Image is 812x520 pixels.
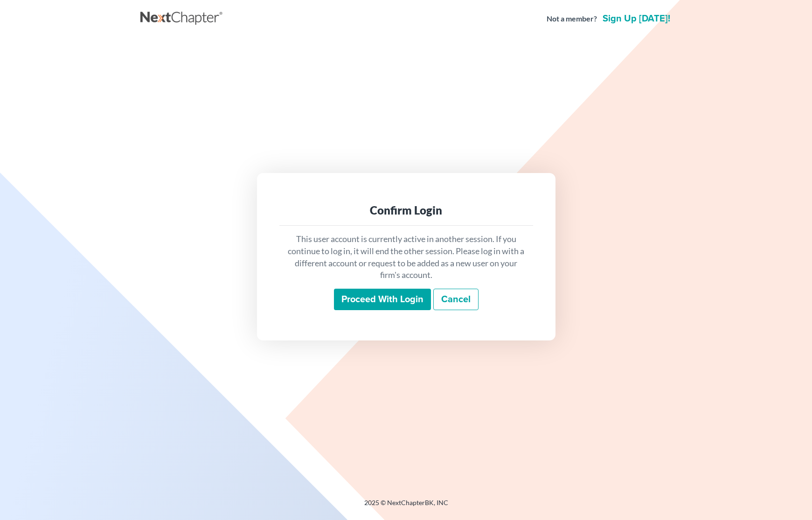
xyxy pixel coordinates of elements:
[287,233,526,281] p: This user account is currently active in another session. If you continue to log in, it will end ...
[601,14,672,23] a: Sign up [DATE]!
[334,289,431,310] input: Proceed with login
[547,14,597,24] strong: Not a member?
[140,498,672,515] div: 2025 © NextChapterBK, INC
[287,203,526,218] div: Confirm Login
[433,289,479,310] a: Cancel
